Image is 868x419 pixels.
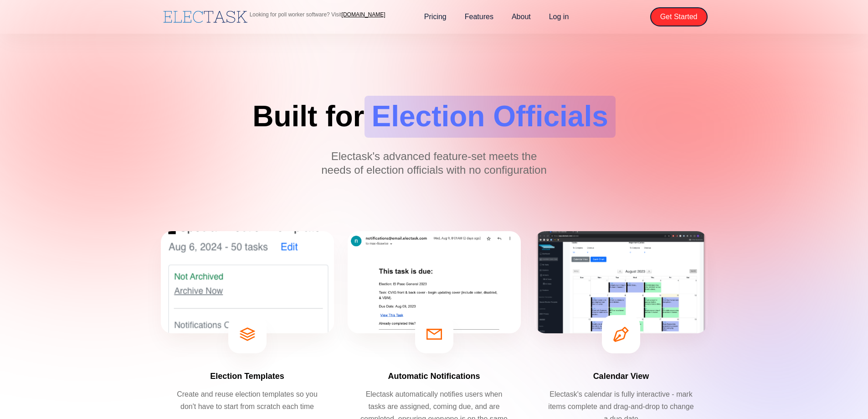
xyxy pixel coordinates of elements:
h4: Calendar View [593,371,649,382]
a: home [161,9,250,25]
a: Log in [540,7,578,26]
p: Create and reuse election templates so you don't have to start from scratch each time [172,388,323,413]
h4: Automatic Notifications [388,371,480,382]
p: Electask's advanced feature-set meets the needs of election officials with no configuration [320,150,548,177]
span: Election Officials [365,96,616,138]
p: Looking for poll worker software? Visit [250,12,385,17]
a: Features [456,7,503,26]
h4: Election Templates [210,371,284,382]
h1: Built for [252,96,616,138]
a: Pricing [415,7,456,26]
a: [DOMAIN_NAME] [342,11,385,18]
a: Get Started [650,7,708,26]
a: About [503,7,540,26]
